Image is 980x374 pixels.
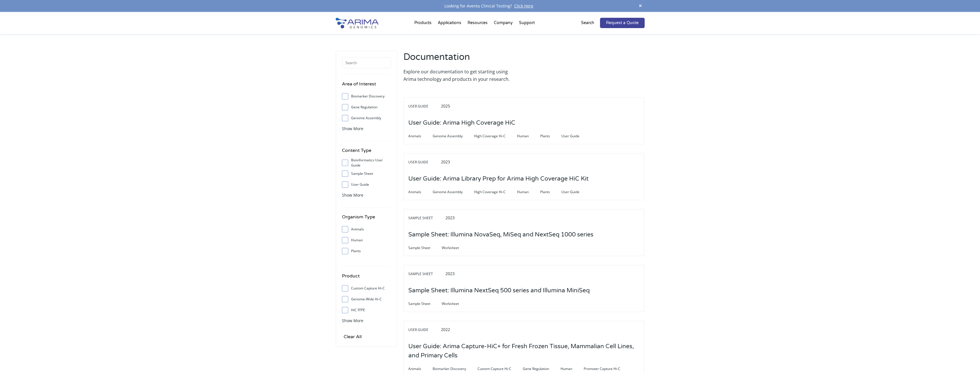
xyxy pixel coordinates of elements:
[336,18,379,28] img: Arima-Genomics-logo
[342,92,391,101] label: Biomarker Discovery
[433,365,478,372] span: Biomarker Discovery
[342,57,391,68] input: Search
[342,295,391,303] label: Genome-Wide Hi-C
[408,353,640,359] a: User Guide: Arima Capture-HiC+ for Fresh Frozen Tissue, Mammalian Cell Lines, and Primary Cells
[408,338,640,365] h3: User Guide: Arima Capture-HiC+ for Fresh Frozen Tissue, Mammalian Cell Lines, and Primary Cells
[408,176,589,182] a: User Guide: Arima Library Prep for Arima High Coverage HiC Kit
[408,232,593,238] a: Sample Sheet: Illumina NovaSeq, MiSeq and NextSeq 1000 series
[342,318,363,323] span: Show More
[442,244,470,251] span: Worksheet
[342,284,391,293] label: Custom Capture Hi-C
[342,169,391,178] label: Sample Sheet
[408,189,433,195] span: Animals
[408,226,593,244] h3: Sample Sheet: Illumina NovaSeq, MiSeq and NextSeq 1000 series
[600,18,645,28] a: Request a Quote
[408,365,433,372] span: Animals
[433,189,474,195] span: Genome Assembly
[342,272,391,284] h4: Product
[336,2,645,10] div: Looking for Aventa Clinical Testing?
[408,103,440,110] span: User Guide
[342,236,391,244] label: Human
[584,365,632,372] span: Promoter Capture Hi-C
[474,133,517,140] span: High Coverage Hi-C
[540,189,561,195] span: Plants
[474,189,517,195] span: High Coverage Hi-C
[342,126,363,131] span: Show More
[342,158,391,167] label: Bioinformatics User Guide
[540,133,561,140] span: Plants
[342,192,363,198] span: Show More
[342,247,391,255] label: Plants
[512,3,536,9] a: Click Here
[561,365,584,372] span: Human
[408,244,442,251] span: Sample Sheet
[342,114,391,122] label: Genome Assembly
[408,287,590,294] a: Sample Sheet: Illumina NextSeq 500 series and Illumina MiniSeq
[342,306,391,314] label: HiC FFPE
[561,133,591,140] span: User Guide
[581,19,594,27] p: Search
[408,170,589,188] h3: User Guide: Arima Library Prep for Arima High Coverage HiC Kit
[403,51,521,68] h2: Documentation
[403,68,521,83] p: Explore our documentation to get starting using Arima technology and products in your research.
[342,103,391,111] label: Gene Regulation
[408,133,433,140] span: Animals
[342,225,391,234] label: Animals
[408,114,515,132] h3: User Guide: Arima High Coverage HiC
[561,189,591,195] span: User Guide
[408,159,440,166] span: User Guide
[408,120,515,126] a: User Guide: Arima High Coverage HiC
[342,213,391,225] h4: Organism Type
[446,215,455,220] span: 2023
[517,189,540,195] span: Human
[441,103,450,109] span: 2025
[442,300,470,307] span: Worksheet
[408,271,444,277] span: Sample Sheet
[342,180,391,189] label: User Guide
[342,333,363,341] input: Clear All
[523,365,561,372] span: Gene Regulation
[517,133,540,140] span: Human
[441,327,450,332] span: 2022
[408,326,440,333] span: User Guide
[478,365,523,372] span: Custom Capture Hi-C
[446,271,455,276] span: 2023
[342,80,391,92] h4: Area of Interest
[342,147,391,158] h4: Content Type
[441,159,450,165] span: 2023
[408,300,442,307] span: Sample Sheet
[408,282,590,299] h3: Sample Sheet: Illumina NextSeq 500 series and Illumina MiniSeq
[433,133,474,140] span: Genome Assembly
[408,215,444,222] span: Sample Sheet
